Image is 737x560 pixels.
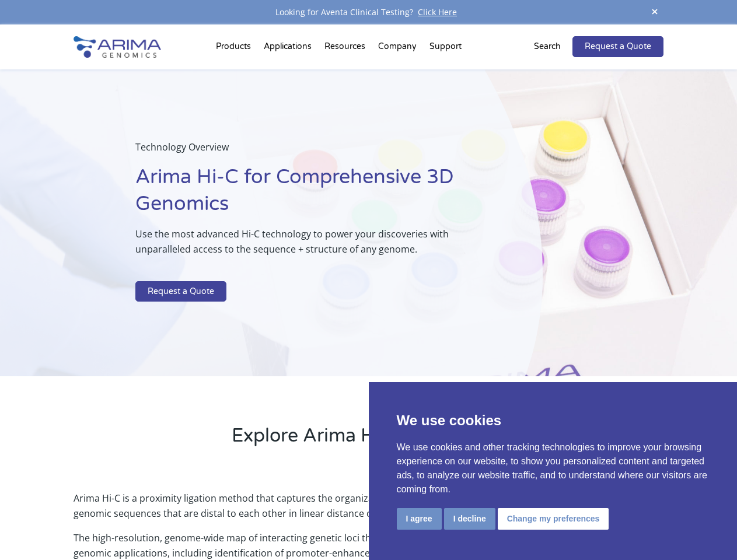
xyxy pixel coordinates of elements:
p: Technology Overview [135,139,484,164]
p: Use the most advanced Hi-C technology to power your discoveries with unparalleled access to the s... [135,226,484,266]
a: Click Here [413,6,462,17]
img: Arima-Genomics-logo [74,36,161,58]
p: Search [534,39,561,54]
button: I agree [397,508,442,530]
div: Looking for Aventa Clinical Testing? [74,5,663,20]
h2: Explore Arima Hi-C Technology [74,423,663,458]
h1: Arima Hi-C for Comprehensive 3D Genomics [135,164,484,226]
button: Change my preferences [498,508,609,530]
a: Request a Quote [135,281,226,302]
button: I decline [444,508,495,530]
p: We use cookies [397,410,710,431]
p: Arima Hi-C is a proximity ligation method that captures the organizational structure of chromatin... [74,491,663,530]
a: Request a Quote [572,36,663,57]
p: We use cookies and other tracking technologies to improve your browsing experience on our website... [397,440,710,496]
